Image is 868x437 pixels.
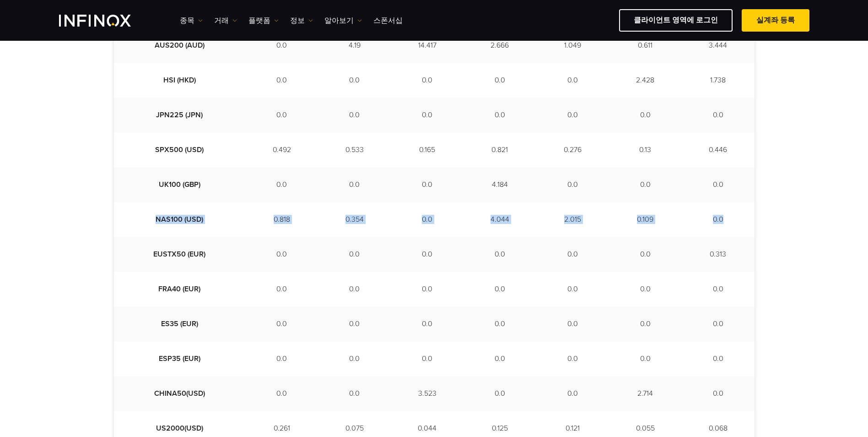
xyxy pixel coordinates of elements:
[609,306,682,341] td: 0.0
[536,167,609,202] td: 0.0
[114,28,246,63] td: AUS200 (AUD)
[114,132,246,167] td: SPX500 (USD)
[248,15,279,26] a: 플랫폼
[245,63,318,98] td: 0.0
[609,167,682,202] td: 0.0
[391,237,464,272] td: 0.0
[391,376,464,411] td: 3.523
[318,341,391,376] td: 0.0
[742,9,809,32] a: 실계좌 등록
[391,28,464,63] td: 14.417
[391,272,464,306] td: 0.0
[536,306,609,341] td: 0.0
[464,202,536,237] td: 4.044
[464,167,536,202] td: 4.184
[318,376,391,411] td: 0.0
[245,28,318,63] td: 0.0
[464,341,536,376] td: 0.0
[318,237,391,272] td: 0.0
[536,132,609,167] td: 0.276
[318,272,391,306] td: 0.0
[114,341,246,376] td: ESP35 (EUR)
[114,98,246,132] td: JPN225 (JPN)
[464,28,536,63] td: 2.666
[391,63,464,98] td: 0.0
[464,98,536,132] td: 0.0
[114,237,246,272] td: EUSTX50 (EUR)
[682,167,755,202] td: 0.0
[245,167,318,202] td: 0.0
[682,237,755,272] td: 0.313
[114,376,246,411] td: CHINA50(USD)
[114,63,246,98] td: HSI (HKD)
[114,202,246,237] td: NAS100 (USD)
[464,237,536,272] td: 0.0
[180,15,203,26] a: 종목
[318,132,391,167] td: 0.533
[609,28,682,63] td: 0.611
[682,341,755,376] td: 0.0
[391,306,464,341] td: 0.0
[682,28,755,63] td: 3.444
[318,202,391,237] td: 0.354
[245,202,318,237] td: 0.818
[324,15,362,26] a: 알아보기
[682,98,755,132] td: 0.0
[682,376,755,411] td: 0.0
[391,132,464,167] td: 0.165
[391,341,464,376] td: 0.0
[214,15,237,26] a: 거래
[245,98,318,132] td: 0.0
[682,306,755,341] td: 0.0
[536,28,609,63] td: 1.049
[318,28,391,63] td: 4.19
[536,237,609,272] td: 0.0
[609,202,682,237] td: 0.109
[318,167,391,202] td: 0.0
[114,272,246,306] td: FRA40 (EUR)
[391,167,464,202] td: 0.0
[114,167,246,202] td: UK100 (GBP)
[245,132,318,167] td: 0.492
[464,132,536,167] td: 0.821
[373,15,403,26] a: 스폰서십
[536,63,609,98] td: 0.0
[609,272,682,306] td: 0.0
[536,202,609,237] td: 2.015
[391,98,464,132] td: 0.0
[245,376,318,411] td: 0.0
[609,98,682,132] td: 0.0
[682,272,755,306] td: 0.0
[464,272,536,306] td: 0.0
[245,272,318,306] td: 0.0
[318,63,391,98] td: 0.0
[619,9,733,32] a: 클라이언트 영역에 로그인
[245,237,318,272] td: 0.0
[536,376,609,411] td: 0.0
[682,202,755,237] td: 0.0
[464,376,536,411] td: 0.0
[59,15,152,27] a: INFINOX Logo
[464,63,536,98] td: 0.0
[682,63,755,98] td: 1.738
[391,202,464,237] td: 0.0
[609,63,682,98] td: 2.428
[609,376,682,411] td: 2.714
[609,132,682,167] td: 0.13
[536,341,609,376] td: 0.0
[464,306,536,341] td: 0.0
[536,272,609,306] td: 0.0
[609,341,682,376] td: 0.0
[682,132,755,167] td: 0.446
[536,98,609,132] td: 0.0
[318,306,391,341] td: 0.0
[290,15,313,26] a: 정보
[114,306,246,341] td: ES35 (EUR)
[318,98,391,132] td: 0.0
[245,306,318,341] td: 0.0
[245,341,318,376] td: 0.0
[609,237,682,272] td: 0.0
